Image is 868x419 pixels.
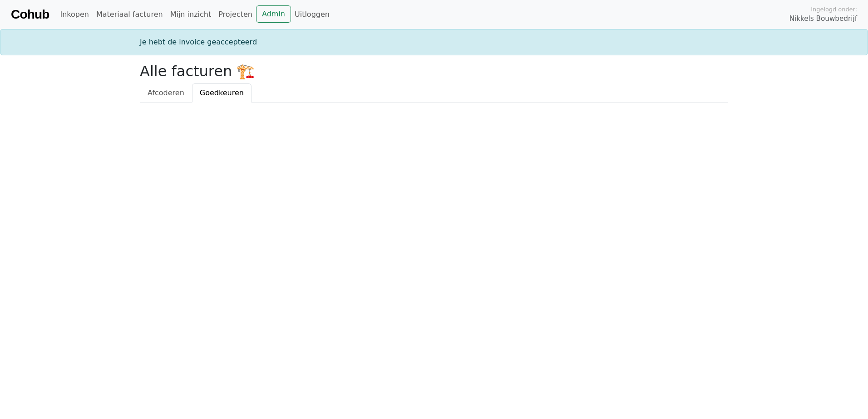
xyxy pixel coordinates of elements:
[140,83,192,102] a: Afcoderen
[811,5,857,14] span: Ingelogd onder:
[200,88,244,97] span: Goedkeuren
[134,37,734,48] div: Je hebt de invoice geaccepteerd
[140,63,728,80] h2: Alle facturen 🏗️
[256,5,291,23] a: Admin
[148,88,184,97] span: Afcoderen
[56,5,92,24] a: Inkopen
[93,5,167,24] a: Materiaal facturen
[11,4,49,25] a: Cohub
[215,5,256,24] a: Projecten
[192,83,252,102] a: Goedkeuren
[291,5,333,24] a: Uitloggen
[789,14,857,24] span: Nikkels Bouwbedrijf
[167,5,215,24] a: Mijn inzicht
